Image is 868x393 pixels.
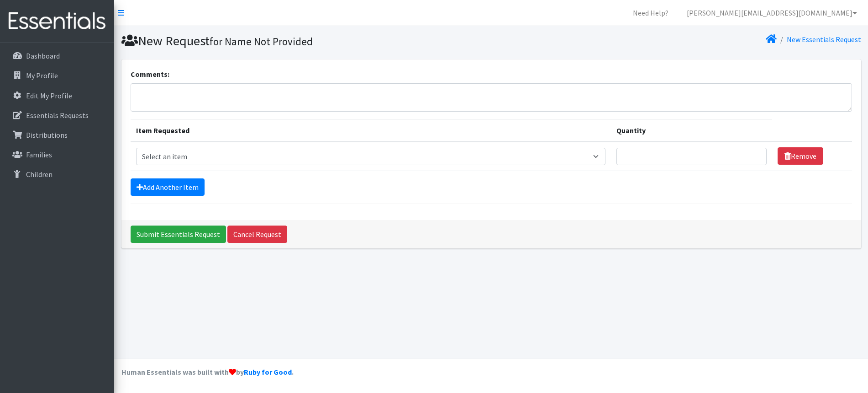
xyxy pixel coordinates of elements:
a: Distributions [4,126,110,144]
input: Submit Essentials Request [131,226,226,243]
a: Remove [778,147,823,165]
a: Cancel Request [227,226,287,243]
a: Ruby for Good [244,367,292,377]
th: Quantity [611,119,772,142]
a: Dashboard [4,47,110,65]
a: My Profile [4,66,110,85]
a: Edit My Profile [4,86,110,105]
p: Children [26,170,53,179]
p: Families [26,150,52,159]
label: Comments: [131,69,169,80]
p: Dashboard [26,51,60,60]
p: Essentials Requests [26,111,89,120]
small: for Name Not Provided [210,35,313,48]
h1: New Request [121,33,488,49]
a: Families [4,145,110,164]
a: Essentials Requests [4,106,110,124]
a: [PERSON_NAME][EMAIL_ADDRESS][DOMAIN_NAME] [679,4,864,22]
th: Item Requested [131,119,611,142]
a: Children [4,165,110,183]
a: Need Help? [626,4,676,22]
p: My Profile [26,71,58,80]
strong: Human Essentials was built with by . [121,367,294,377]
a: Add Another Item [131,178,205,196]
img: HumanEssentials [4,6,110,37]
p: Distributions [26,130,68,140]
p: Edit My Profile [26,91,72,100]
a: New Essentials Request [787,35,861,44]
